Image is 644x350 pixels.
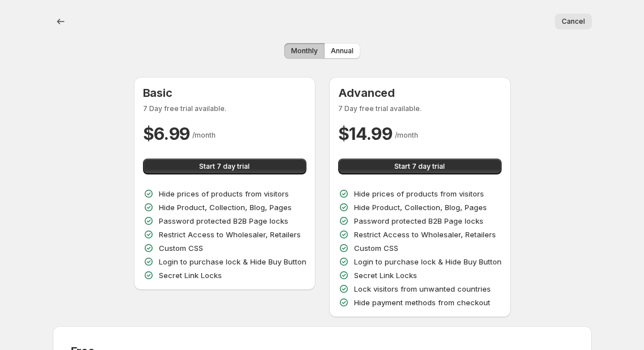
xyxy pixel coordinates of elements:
span: Monthly [291,46,318,56]
button: back [53,14,69,29]
p: Hide prices of products from visitors [354,188,484,199]
p: Custom CSS [159,242,203,254]
span: Annual [331,46,353,56]
p: Restrict Access to Wholesaler, Retailers [354,229,496,240]
p: 7 Day free trial available. [338,104,502,113]
p: Hide Product, Collection, Blog, Pages [159,202,292,213]
p: 7 Day free trial available. [143,104,306,113]
h2: $ 14.99 [338,122,393,145]
p: Password protected B2B Page locks [354,215,483,227]
button: Start 7 day trial [143,159,306,174]
span: / month [192,131,216,139]
p: Login to purchase lock & Hide Buy Button [159,256,306,267]
p: Hide Product, Collection, Blog, Pages [354,202,487,213]
p: Custom CSS [354,242,398,254]
h3: Basic [143,86,306,100]
h3: Advanced [338,86,502,100]
p: Hide payment methods from checkout [354,297,490,308]
p: Restrict Access to Wholesaler, Retailers [159,229,301,240]
p: Password protected B2B Page locks [159,215,288,227]
button: Start 7 day trial [338,159,502,174]
span: Cancel [562,17,585,26]
button: Cancel [555,14,592,29]
button: Monthly [284,43,325,59]
p: Secret Link Locks [354,270,417,281]
p: Lock visitors from unwanted countries [354,283,491,294]
p: Secret Link Locks [159,270,222,281]
p: Hide prices of products from visitors [159,188,289,199]
span: Start 7 day trial [394,162,445,171]
p: Login to purchase lock & Hide Buy Button [354,256,502,267]
span: / month [395,131,418,139]
span: Start 7 day trial [199,162,250,171]
h2: $ 6.99 [143,122,191,145]
button: Annual [324,43,360,59]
